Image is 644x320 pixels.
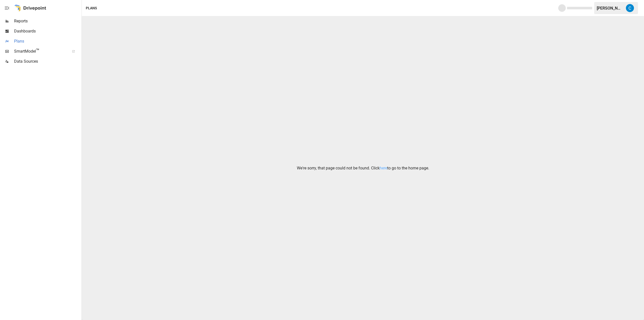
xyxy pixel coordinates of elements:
[626,4,634,12] img: Carson Turner
[623,1,637,15] button: Carson Turner
[14,38,80,44] span: Plans
[14,58,80,64] span: Data Sources
[14,18,80,24] span: Reports
[14,48,66,54] span: SmartModel
[14,28,80,34] span: Dashboards
[297,165,429,171] p: We're sorry, that page could not be found. Click to go to the home page.
[597,6,623,11] div: [PERSON_NAME]
[380,166,387,170] a: here
[36,48,39,54] span: ™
